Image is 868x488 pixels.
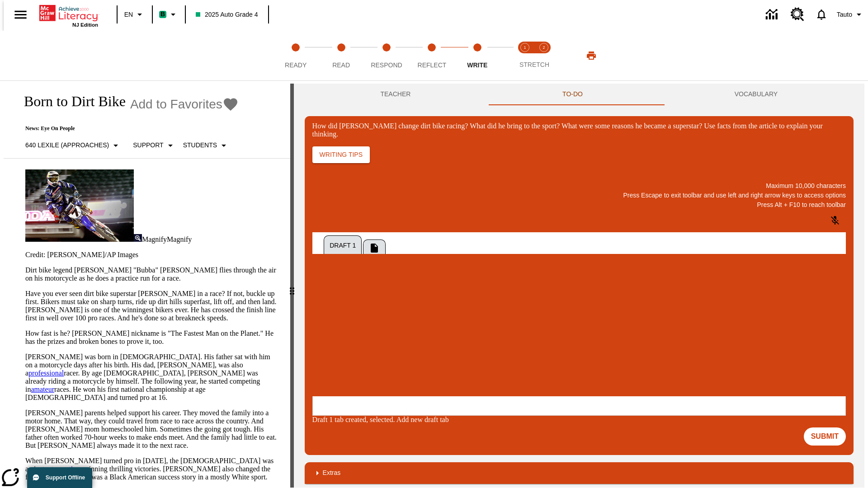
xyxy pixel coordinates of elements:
[406,31,458,80] button: Reflect step 4 of 5
[160,9,165,20] span: B
[323,468,341,478] p: Extras
[577,47,606,64] button: Print
[305,462,854,484] div: Extras
[760,2,785,27] a: Data Center
[332,61,350,69] span: Read
[14,125,239,132] p: News: Eye On People
[810,3,833,26] a: Notifications
[360,31,413,80] button: Respond step 3 of 5
[25,353,279,402] p: [PERSON_NAME] was born in [DEMOGRAPHIC_DATA]. His father sat with him on a motorcycle days after ...
[133,141,163,150] p: Support
[312,200,846,210] p: Press Alt + F10 to reach toolbar
[486,84,659,105] button: TO-DO
[294,84,864,488] div: activity
[312,232,846,416] div: Draft 1
[451,31,504,80] button: Write step 5 of 5
[524,45,526,50] text: 1
[31,385,54,393] a: amateur
[120,6,149,23] button: Language: EN, Select a language
[167,235,192,243] span: Magnify
[183,141,217,150] p: Students
[130,96,239,112] button: Add to Favorites - Born to Dirt Bike
[269,31,322,80] button: Ready step 1 of 5
[512,31,538,80] button: Stretch Read step 1 of 2
[7,1,34,28] button: Open side menu
[371,61,402,69] span: Respond
[531,31,557,80] button: Stretch Respond step 2 of 2
[305,84,487,105] button: Teacher
[156,6,182,23] button: Boost Class color is mint green. Change class color
[363,239,386,256] button: Add New Draft
[542,45,545,50] text: 2
[46,474,85,481] span: Support Offline
[25,290,279,322] p: Have you ever seen dirt bike superstar [PERSON_NAME] in a race? If not, buckle up first. Bikers m...
[519,61,549,68] span: STRETCH
[25,457,279,481] p: When [PERSON_NAME] turned pro in [DATE], the [DEMOGRAPHIC_DATA] was an instant , winning thrillin...
[124,10,133,19] span: EN
[312,416,846,424] div: Draft 1 tab created, selected. Add new draft tab
[312,122,846,138] div: How did [PERSON_NAME] change dirt bike racing? What did he bring to the sport? What were some rea...
[659,84,854,105] button: VOCABULARY
[824,210,846,231] button: Click to activate and allow voice recognition
[196,10,258,19] span: 2025 Auto Grade 4
[785,2,810,27] a: Resource Center, Will open in new tab
[312,146,370,163] button: Writing Tips
[312,181,846,191] p: Maximum 10,000 characters
[130,97,222,112] span: Add to Favorites
[312,191,846,200] p: Press Escape to exit toolbar and use left and right arrow keys to access options
[4,7,132,23] p: One change [PERSON_NAME] brought to dirt bike racing was…
[323,232,820,256] div: Tab Group
[25,141,109,150] p: 640 Lexile (Approaches)
[837,10,852,19] span: Tauto
[804,427,846,446] button: Submit
[22,137,125,154] button: Select Lexile, 640 Lexile (Approaches)
[142,235,167,243] span: Magnify
[467,61,487,69] span: Write
[25,266,279,282] p: Dirt bike legend [PERSON_NAME] "Bubba" [PERSON_NAME] flies through the air on his motorcycle as h...
[27,467,92,488] button: Support Offline
[134,234,142,242] img: Magnify
[25,409,279,450] p: [PERSON_NAME] parents helped support his career. They moved the family into a motor home. That wa...
[324,235,362,256] button: Draft 1
[39,3,98,28] div: Home
[25,169,134,242] img: Motocross racer James Stewart flies through the air on his dirt bike.
[25,251,279,259] p: Credit: [PERSON_NAME]/AP Images
[14,93,126,110] h1: Born to Dirt Bike
[25,329,279,346] p: How fast is he? [PERSON_NAME] nickname is "The Fastest Man on the Planet." He has the prizes and ...
[28,369,64,377] a: professional
[315,31,367,80] button: Read step 2 of 5
[4,84,290,483] div: reading
[418,61,447,69] span: Reflect
[285,61,307,69] span: Ready
[129,137,179,154] button: Scaffolds, Support
[305,84,854,105] div: Instructional Panel Tabs
[53,465,80,473] a: sensation
[833,6,868,23] button: Profile/Settings
[72,22,98,28] span: NJ Edition
[179,137,233,154] button: Select Student
[290,84,294,488] div: Press Enter or Spacebar and then press right and left arrow keys to move the slider
[4,7,132,23] body: How did Stewart change dirt bike racing? What did he bring to the sport? What were some reasons h...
